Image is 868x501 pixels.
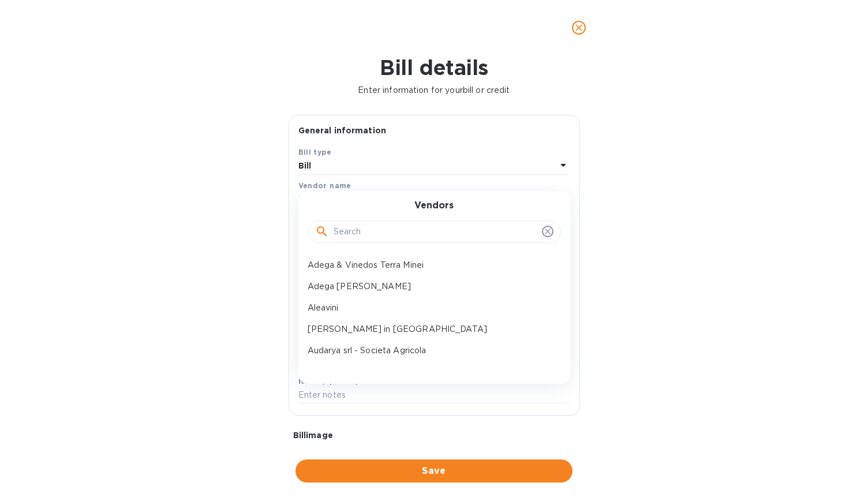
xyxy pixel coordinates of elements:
[298,181,351,190] b: Vendor name
[308,345,552,357] p: Audarya srl - Societa Agricola
[298,193,379,205] p: Select vendor name
[298,387,570,404] input: Enter notes
[305,464,563,478] span: Save
[298,161,312,170] b: Bill
[9,55,859,80] h1: Bill details
[295,459,573,483] button: Save
[565,14,593,42] button: close
[308,281,552,293] p: Adega [PERSON_NAME]
[298,126,387,135] b: General information
[293,429,575,441] p: Bill image
[9,84,859,96] p: Enter information for your bill or credit
[308,323,552,335] p: [PERSON_NAME] in [GEOGRAPHIC_DATA]
[298,148,332,156] b: Bill type
[334,223,537,241] input: Search
[308,259,552,271] p: Adega & Vinedos Terra Minei
[308,302,552,314] p: Aleavini
[414,200,454,211] h3: Vendors
[298,378,359,385] label: Notes (optional)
